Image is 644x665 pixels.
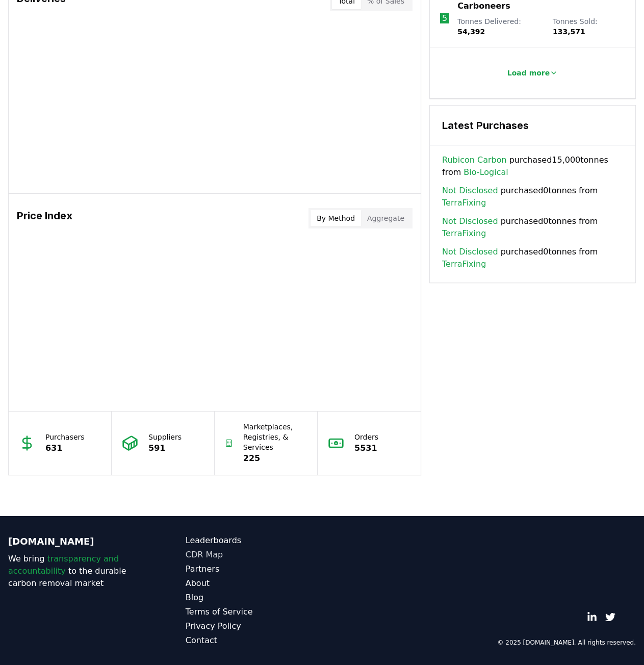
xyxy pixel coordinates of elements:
[457,16,543,37] p: Tonnes Delivered :
[442,154,623,178] span: purchased 15,000 tonnes from
[442,12,447,24] p: 5
[354,442,378,454] p: 5531
[442,246,498,258] a: Not Disclosed
[354,432,378,442] p: Orders
[442,227,486,240] a: TerraFixing
[442,215,623,240] span: purchased 0 tonnes from
[442,185,498,197] a: Not Disclosed
[148,442,182,454] p: 591
[148,432,182,442] p: Suppliers
[361,210,410,226] button: Aggregate
[186,563,322,575] a: Partners
[442,154,507,166] a: Rubicon Carbon
[243,452,307,465] p: 225
[186,606,322,618] a: Terms of Service
[497,638,636,647] p: © 2025 [DOMAIN_NAME]. All rights reserved.
[186,534,322,547] a: Leaderboards
[442,246,623,270] span: purchased 0 tonnes from
[8,534,145,549] p: [DOMAIN_NAME]
[186,620,322,632] a: Privacy Policy
[311,210,361,226] button: By Method
[463,166,508,178] a: Bio-Logical
[186,549,322,561] a: CDR Map
[243,422,307,452] p: Marketplaces, Registries, & Services
[457,28,485,36] span: 54,392
[553,16,625,37] p: Tonnes Sold :
[553,28,585,36] span: 133,571
[8,554,119,576] span: transparency and accountability
[17,208,72,228] h3: Price Index
[442,185,623,209] span: purchased 0 tonnes from
[45,432,85,442] p: Purchasers
[45,442,85,454] p: 631
[8,553,145,590] p: We bring to the durable carbon removal market
[442,197,486,209] a: TerraFixing
[499,63,566,83] button: Load more
[605,612,615,622] a: Twitter
[442,118,623,133] h3: Latest Purchases
[186,634,322,647] a: Contact
[442,215,498,227] a: Not Disclosed
[186,577,322,590] a: About
[442,258,486,270] a: TerraFixing
[587,612,597,622] a: LinkedIn
[507,68,550,78] p: Load more
[186,592,322,604] a: Blog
